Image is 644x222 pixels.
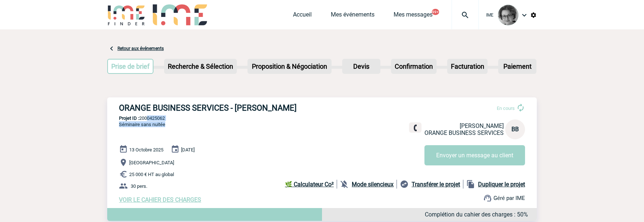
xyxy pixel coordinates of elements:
b: 🌿 Calculateur Co² [285,181,334,188]
img: fixe.png [412,125,419,131]
img: support.png [483,194,492,203]
b: Projet ID : [119,115,139,121]
span: Séminaire sans nuitée [119,122,165,127]
p: Facturation [448,60,487,73]
button: Envoyer un message au client [424,145,525,165]
p: Devis [343,60,380,73]
span: IME [486,12,493,18]
span: En cours [497,105,515,111]
span: 13 Octobre 2025 [129,147,163,153]
span: Géré par IME [493,195,525,201]
a: Mes événements [331,11,375,21]
b: Dupliquer le projet [478,181,525,188]
span: 25 000 € HT au global [129,172,174,177]
span: 30 pers. [131,183,147,189]
span: [GEOGRAPHIC_DATA] [129,160,174,165]
button: 99+ [432,9,439,15]
img: IME-Finder [107,4,145,25]
p: Prise de brief [108,60,153,73]
a: Accueil [293,11,312,21]
a: VOIR LE CAHIER DES CHARGES [119,196,201,203]
p: Confirmation [392,60,436,73]
p: Proposition & Négociation [248,60,331,73]
span: ORANGE BUSINESS SERVICES [424,129,504,136]
b: Transférer le projet [412,181,460,188]
p: Paiement [499,60,536,73]
img: file_copy-black-24dp.png [466,180,475,189]
a: Mes messages [394,11,433,21]
span: [DATE] [181,147,195,153]
a: 🌿 Calculateur Co² [285,180,337,189]
b: Mode silencieux [352,181,394,188]
h3: ORANGE BUSINESS SERVICES - [PERSON_NAME] [119,103,339,112]
img: 101028-0.jpg [498,5,518,25]
p: Recherche & Sélection [165,60,236,73]
p: 2000425062 [107,115,537,121]
a: Retour aux événements [117,46,164,51]
span: BB [511,126,519,133]
span: [PERSON_NAME] [460,122,504,129]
